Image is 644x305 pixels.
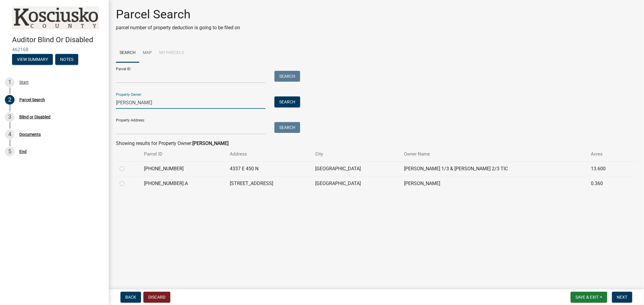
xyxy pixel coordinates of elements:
span: Next [617,295,627,300]
th: Address [226,147,312,161]
button: Search [274,122,300,133]
td: [GEOGRAPHIC_DATA] [312,176,401,191]
div: 2 [5,95,14,105]
span: 462168 [12,47,97,52]
div: Start [19,80,29,84]
td: [PERSON_NAME] [400,176,587,191]
td: [PHONE_NUMBER] [140,161,226,176]
div: Blind or Disabled [19,115,50,119]
span: Back [125,295,136,300]
wm-modal-confirm: Notes [55,57,78,62]
button: Search [274,96,300,107]
div: 5 [5,147,14,156]
wm-modal-confirm: Summary [12,57,53,62]
a: Map [139,43,155,63]
button: Search [274,71,300,82]
button: Discard [143,292,170,303]
div: 4 [5,130,14,139]
td: [STREET_ADDRESS] [226,176,312,191]
div: End [19,149,27,154]
div: 3 [5,112,14,122]
p: parcel number of property deduction is going to be filed on [116,24,240,31]
td: [GEOGRAPHIC_DATA] [312,161,401,176]
button: Save & Exit [571,292,607,303]
strong: [PERSON_NAME] [192,140,229,146]
td: 0.360 [588,176,625,191]
button: Notes [55,54,78,65]
td: 13.600 [588,161,625,176]
th: Acres [588,147,625,161]
th: Parcel ID [140,147,226,161]
td: [PHONE_NUMBER].A [140,176,226,191]
span: Save & Exit [575,295,599,300]
div: 1 [5,77,14,87]
div: Documents [19,132,41,137]
td: 4337 E 450 N [226,161,312,176]
h1: Parcel Search [116,7,240,22]
div: Parcel Search [19,98,45,102]
th: City [312,147,401,161]
button: Back [120,292,141,303]
button: View Summary [12,54,53,65]
th: Owner Name [400,147,587,161]
button: Next [612,292,632,303]
h4: Auditor Blind Or Disabled [12,36,104,44]
div: Showing results for Property Owner: [116,140,637,147]
a: Search [116,43,139,63]
img: Kosciusko County, Indiana [12,6,99,29]
td: [PERSON_NAME] 1/3 & [PERSON_NAME] 2/3 TIC [400,161,587,176]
